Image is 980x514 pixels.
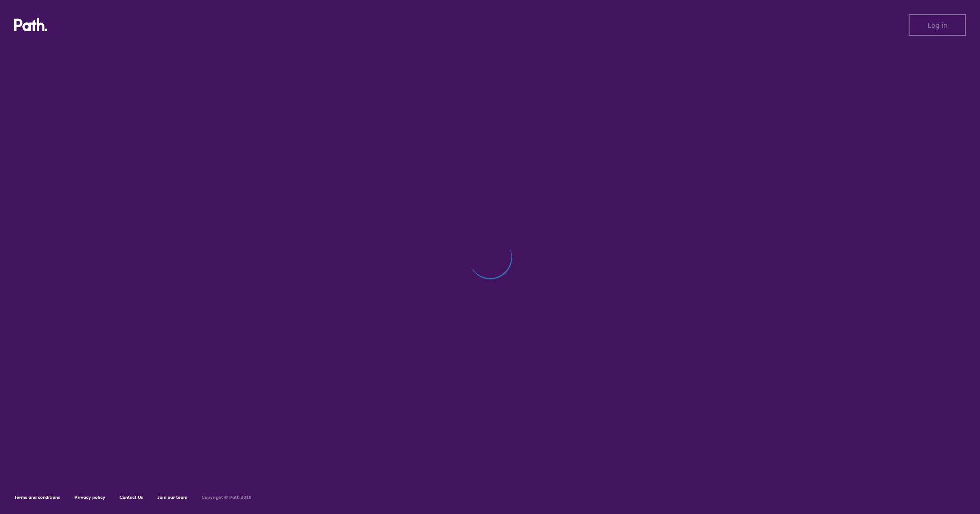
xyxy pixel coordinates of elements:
a: Contact Us [120,494,143,500]
span: Log in [927,21,947,29]
a: Join our team [157,494,187,500]
a: Terms and conditions [14,494,60,500]
h6: Copyright © Path 2018 [202,495,252,500]
a: Privacy policy [74,494,105,500]
button: Log in [909,14,966,36]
